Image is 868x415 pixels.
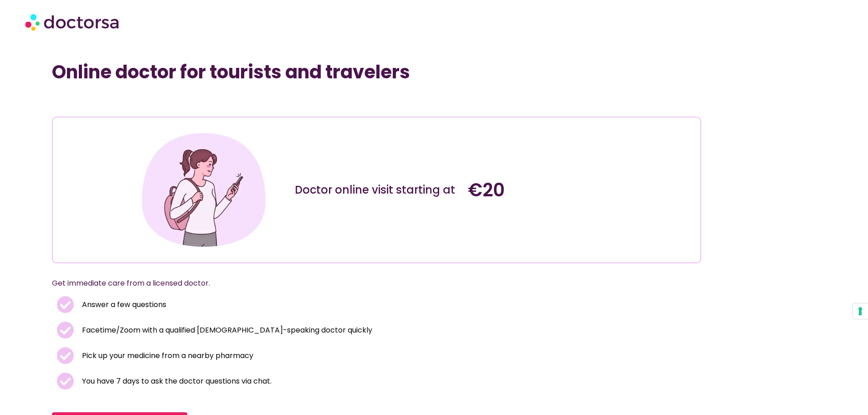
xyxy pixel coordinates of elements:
[80,324,372,337] span: Facetime/Zoom with a qualified [DEMOGRAPHIC_DATA]-speaking doctor quickly
[80,298,166,311] span: Answer a few questions
[80,375,272,388] span: You have 7 days to ask the doctor questions via chat.
[52,277,679,290] p: Get immediate care from a licensed doctor.
[853,303,868,319] button: Your consent preferences for tracking technologies
[468,179,632,201] h4: €20
[122,97,258,108] iframe: Customer reviews powered by Trustpilot
[295,183,459,197] div: Doctor online visit starting at
[52,61,701,83] h1: Online doctor for tourists and travelers
[138,124,269,256] img: Illustration depicting a young woman in a casual outfit, engaged with her smartphone. She has a p...
[80,349,253,362] span: Pick up your medicine from a nearby pharmacy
